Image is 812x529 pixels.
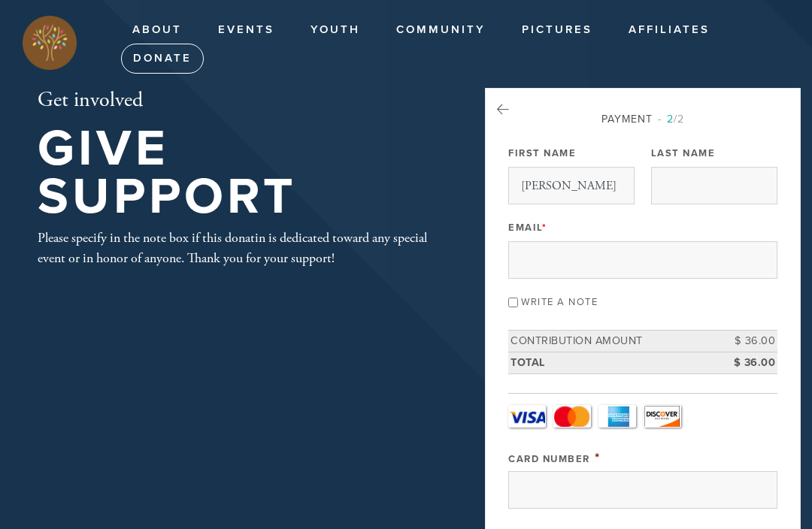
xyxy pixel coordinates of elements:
label: First Name [508,147,576,160]
img: Full%20Color%20Icon.png [23,16,77,70]
label: Last Name [651,147,716,160]
a: Affiliates [617,16,721,44]
a: Events [207,16,286,44]
span: This field is required. [542,222,547,234]
a: Donate [121,44,204,74]
div: Payment [508,111,777,127]
a: Visa [508,405,546,428]
td: Contribution Amount [508,331,710,352]
span: 2 [667,113,674,125]
label: Card Number [508,453,590,465]
a: Community [385,16,497,44]
td: Total [508,352,710,373]
a: Youth [299,16,371,44]
h2: Get involved [38,88,436,113]
a: About [121,16,193,44]
label: Email [508,221,547,234]
label: Write a note [521,296,598,308]
div: Please specify in the note box if this donatin is dedicated toward any special event or in honor ... [38,228,436,268]
a: Amex [598,405,636,428]
span: /2 [658,113,684,125]
a: MasterCard [553,405,591,428]
a: PICTURES [511,16,604,44]
td: $ 36.00 [710,352,777,373]
span: This field is required. [595,449,601,466]
h1: Give Support [38,125,436,222]
a: Discover [644,405,681,428]
td: $ 36.00 [710,331,777,352]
